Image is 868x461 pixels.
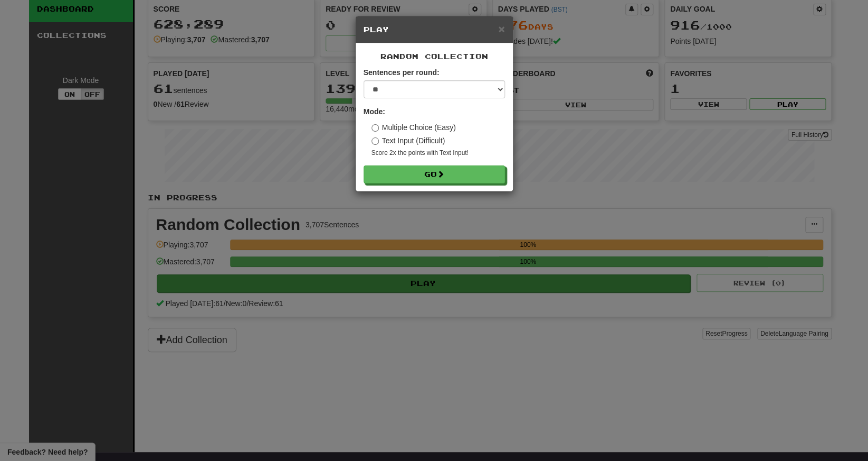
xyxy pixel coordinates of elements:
[364,67,440,78] label: Sentences per round:
[364,107,385,116] strong: Mode:
[364,24,505,35] h5: Play
[498,23,504,35] span: ×
[498,23,504,34] button: Close
[364,165,505,183] button: Go
[371,124,379,132] input: Multiple Choice (Easy)
[371,137,379,145] input: Text Input (Difficult)
[371,135,445,146] label: Text Input (Difficult)
[371,149,505,158] small: Score 2x the points with Text Input !
[380,52,488,61] span: Random Collection
[371,122,456,133] label: Multiple Choice (Easy)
